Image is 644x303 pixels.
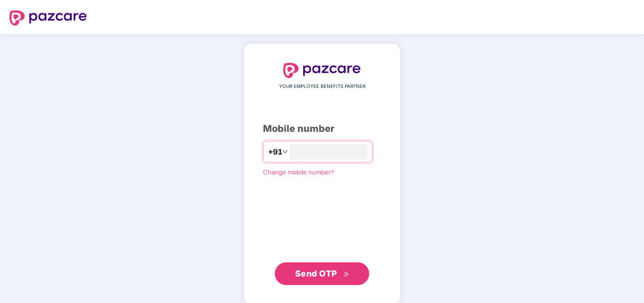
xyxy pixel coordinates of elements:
[263,168,334,176] a: Change mobile number?
[283,63,361,78] img: logo
[282,149,288,155] span: down
[268,146,282,158] span: +91
[279,83,365,90] span: YOUR EMPLOYEE BENEFITS PARTNER
[343,271,349,277] span: double-right
[9,10,87,26] img: logo
[275,262,369,285] button: Send OTPdouble-right
[263,121,381,136] div: Mobile number
[295,268,337,278] span: Send OTP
